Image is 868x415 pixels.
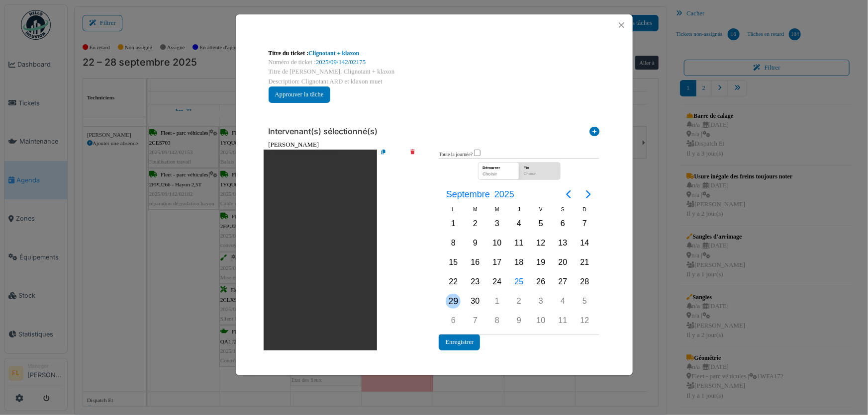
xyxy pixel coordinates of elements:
[511,313,526,328] div: Jeudi, Octobre 9, 2025
[468,274,482,289] div: Mardi, Septembre 23, 2025
[439,151,473,159] label: Toute la journée?
[446,294,461,309] div: Lundi, Septembre 29, 2025
[552,205,574,214] div: S
[269,140,600,150] div: [PERSON_NAME]
[559,184,579,204] button: Previous page
[533,294,548,309] div: Vendredi, Octobre 3, 2025
[555,313,570,328] div: Samedi, Octobre 11, 2025
[533,313,548,328] div: Vendredi, Octobre 10, 2025
[468,294,482,309] div: Mardi, Septembre 30, 2025
[492,185,517,203] span: 2025
[468,236,482,250] div: Mardi, Septembre 9, 2025
[577,313,592,328] div: Dimanche, Octobre 12, 2025
[489,236,504,250] div: Mercredi, Septembre 10, 2025
[489,216,504,231] div: Mercredi, Septembre 3, 2025
[264,150,378,350] li: [DATE] 00h00 - [DATE] 01h00
[489,313,504,328] div: Mercredi, Octobre 8, 2025
[511,236,526,250] div: Jeudi, Septembre 11, 2025
[446,236,461,250] div: Lundi, Septembre 8, 2025
[444,185,492,203] span: Septembre
[574,205,595,214] div: D
[486,205,508,214] div: M
[489,294,504,309] div: Mercredi, Octobre 1, 2025
[269,49,600,58] div: Titre du ticket :
[555,294,570,309] div: Samedi, Octobre 4, 2025
[446,313,461,328] div: Lundi, Octobre 6, 2025
[533,274,548,289] div: Vendredi, Septembre 26, 2025
[480,163,517,171] div: Démarrer
[530,205,552,214] div: V
[533,255,548,270] div: Vendredi, Septembre 19, 2025
[577,294,592,309] div: Dimanche, Octobre 5, 2025
[555,274,570,289] div: Samedi, Septembre 27, 2025
[533,236,548,250] div: Vendredi, Septembre 12, 2025
[446,274,461,289] div: Lundi, Septembre 22, 2025
[511,274,526,289] div: Aujourd'hui, Jeudi, Septembre 25, 2025
[508,205,530,214] div: J
[446,255,461,270] div: Lundi, Septembre 15, 2025
[590,127,600,140] i: Ajouter
[468,255,482,270] div: Mardi, Septembre 16, 2025
[269,77,600,86] div: Description: Clignotant ARD et klaxon muet
[511,294,526,309] div: Jeudi, Octobre 2, 2025
[269,58,600,67] div: Numéro de ticket :
[555,236,570,250] div: Samedi, Septembre 13, 2025
[442,205,464,214] div: L
[577,216,592,231] div: Dimanche, Septembre 7, 2025
[555,255,570,270] div: Samedi, Septembre 20, 2025
[468,216,482,231] div: Mardi, Septembre 2, 2025
[579,184,598,204] button: Next page
[577,274,592,289] div: Dimanche, Septembre 28, 2025
[489,274,504,289] div: Mercredi, Septembre 24, 2025
[440,185,520,203] button: Septembre2025
[308,50,359,57] a: Clignotant + klaxon
[511,216,526,231] div: Jeudi, Septembre 4, 2025
[615,18,628,32] button: Close
[269,86,330,103] button: Approuver la tâche
[316,59,366,66] a: 2025/09/142/02175
[439,334,480,350] button: Enregistrer
[511,255,526,270] div: Jeudi, Septembre 18, 2025
[489,255,504,270] div: Mercredi, Septembre 17, 2025
[464,205,486,214] div: M
[269,127,378,136] h6: Intervenant(s) sélectionné(s)
[480,171,517,179] div: Choisir
[577,236,592,250] div: Dimanche, Septembre 14, 2025
[521,171,559,179] div: Choisir
[468,313,482,328] div: Mardi, Octobre 7, 2025
[533,216,548,231] div: Vendredi, Septembre 5, 2025
[577,255,592,270] div: Dimanche, Septembre 21, 2025
[446,216,461,231] div: Lundi, Septembre 1, 2025
[555,216,570,231] div: Samedi, Septembre 6, 2025
[521,163,559,171] div: Fin
[269,67,600,77] div: Titre de [PERSON_NAME]: Clignotant + klaxon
